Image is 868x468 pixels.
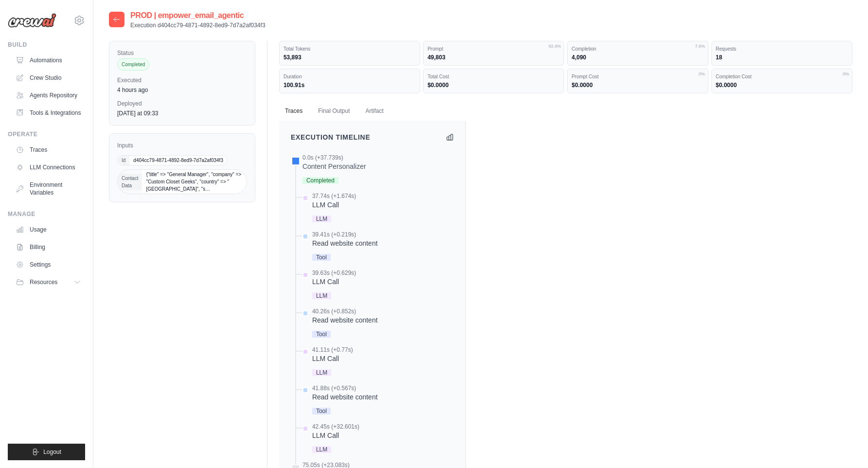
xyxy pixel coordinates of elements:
[117,58,149,71] span: Completed
[118,174,142,190] span: Contact Data
[716,73,848,80] dt: Completion Cost
[312,346,353,354] div: 41.11s (+0.77s)
[283,81,416,89] dd: 100.91s
[843,71,849,78] span: 0%
[312,292,331,299] span: LLM
[312,408,331,414] span: Tool
[291,132,371,142] h2: Execution Timeline
[12,142,85,158] a: Traces
[695,43,705,50] span: 7.6%
[312,423,359,431] div: 42.45s (+32.601s)
[312,277,356,287] div: LLM Call
[12,274,85,290] button: Resources
[312,369,331,376] span: LLM
[312,354,353,363] div: LLM Call
[427,73,560,80] dt: Total Cost
[8,210,85,218] div: Manage
[12,239,85,255] a: Billing
[12,53,85,68] a: Automations
[312,446,331,453] span: LLM
[283,73,416,80] dt: Duration
[12,70,85,86] a: Crew Studio
[117,100,247,108] label: Deployed
[12,177,85,200] a: Environment Variables
[716,54,848,61] dd: 18
[12,105,85,121] a: Tools & Integrations
[43,448,61,456] span: Logout
[312,431,359,440] div: LLM Call
[312,216,331,222] span: LLM
[699,71,705,78] span: 0%
[279,101,308,122] button: Traces
[312,392,378,402] div: Read website content
[312,101,355,122] button: Final Output
[716,81,848,89] dd: $0.0000
[360,101,390,122] button: Artifact
[117,76,247,84] label: Executed
[117,87,148,93] time: October 13, 2025 at 10:26 PDT
[12,222,85,237] a: Usage
[142,170,246,194] span: {"title" => "General Manager", "company" => "Custom Closet Geeks", "country" => "[GEOGRAPHIC_DATA...
[117,49,247,57] label: Status
[312,231,378,238] div: 39.41s (+0.219s)
[571,81,704,89] dd: $0.0000
[302,154,366,162] div: 0.0s (+37.739s)
[427,81,560,89] dd: $0.0000
[283,54,416,61] dd: 53,893
[118,156,129,165] span: Id
[312,238,378,248] div: Read website content
[129,156,227,165] span: d404cc79-4871-4892-8ed9-7d7a2af034f3
[571,54,704,61] dd: 4,090
[12,160,85,175] a: LLM Connections
[312,384,378,392] div: 41.88s (+0.567s)
[312,307,378,315] div: 40.26s (+0.852s)
[571,45,704,53] dt: Completion
[716,45,848,53] dt: Requests
[302,162,366,171] div: Content Personalizer
[549,43,561,50] span: 92.4%
[12,88,85,103] a: Agents Repository
[8,130,85,138] div: Operate
[130,10,266,21] h2: PROD | empower_email_agentic
[427,54,560,61] dd: 49,803
[312,269,356,277] div: 39.63s (+0.629s)
[312,331,331,338] span: Tool
[427,45,560,53] dt: Prompt
[312,200,356,210] div: LLM Call
[8,444,85,460] button: Logout
[312,192,356,200] div: 37.74s (+1.674s)
[30,278,57,286] span: Resources
[8,13,56,28] img: Logo
[12,257,85,272] a: Settings
[130,21,266,29] p: Execution d404cc79-4871-4892-8ed9-7d7a2af034f3
[312,315,378,325] div: Read website content
[117,142,247,149] label: Inputs
[283,45,416,53] dt: Total Tokens
[571,73,704,80] dt: Prompt Cost
[312,254,331,261] span: Tool
[302,177,338,184] span: Completed
[117,110,159,117] time: October 9, 2025 at 09:33 PDT
[8,41,85,49] div: Build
